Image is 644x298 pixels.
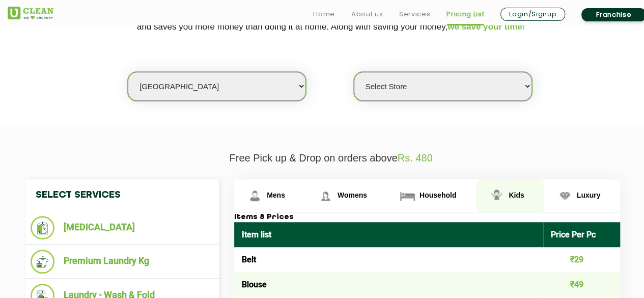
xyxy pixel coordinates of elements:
span: Kids [509,191,524,199]
span: Rs. 480 [398,152,433,164]
img: Mens [246,187,264,205]
img: Premium Laundry Kg [31,250,54,274]
td: Belt [234,247,543,272]
span: we save your time! [447,22,525,32]
a: Home [313,8,335,20]
h4: Select Services [25,179,219,211]
span: Womens [338,191,367,199]
span: Luxury [577,191,601,199]
h3: Items & Prices [234,213,620,222]
img: Household [399,187,416,205]
td: ₹29 [543,247,621,272]
a: Pricing List [446,8,484,20]
a: About us [351,8,383,20]
span: Household [419,191,456,199]
img: Luxury [556,187,574,205]
a: Login/Signup [500,8,565,21]
img: Kids [488,187,506,205]
img: Womens [317,187,334,205]
li: [MEDICAL_DATA] [31,216,214,239]
span: Mens [267,191,285,199]
a: Services [399,8,430,20]
img: UClean Laundry and Dry Cleaning [8,7,53,19]
td: Blouse [234,272,543,297]
td: ₹49 [543,272,621,297]
img: Dry Cleaning [31,216,54,239]
li: Premium Laundry Kg [31,250,214,274]
th: Item list [234,222,543,247]
th: Price Per Pc [543,222,621,247]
